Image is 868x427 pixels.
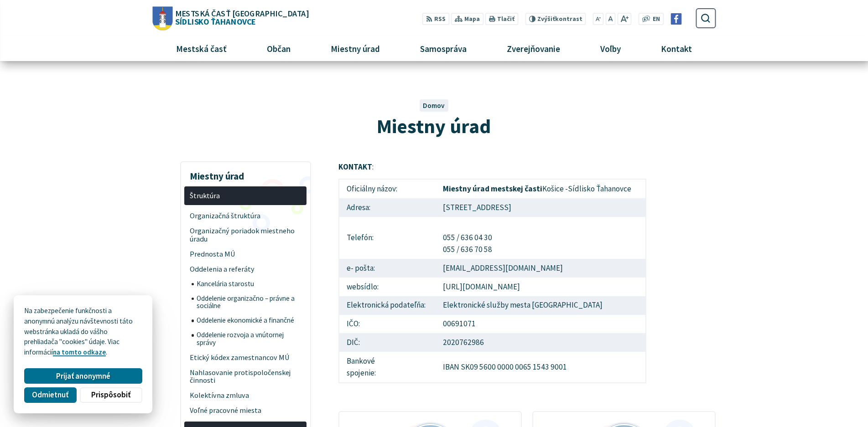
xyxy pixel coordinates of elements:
a: Štruktúra [184,186,307,205]
span: Organizačný poriadok miestneho úradu [190,223,301,247]
a: Elektronické služby mesta [GEOGRAPHIC_DATA] [443,300,603,310]
a: Zverejňovanie [490,36,577,61]
a: Logo Sídlisko Ťahanovce, prejsť na domovskú stránku. [152,6,308,30]
td: [URL][DOMAIN_NAME] [436,278,646,296]
a: 00691071 [443,319,476,329]
a: Domov [423,101,445,110]
a: Organizačný poriadok miestneho úradu [184,223,307,247]
a: na tomto odkaze [53,348,106,356]
a: Nahlasovanie protispoločenskej činnosti [184,365,307,388]
a: EN [650,15,663,24]
td: websídlo: [339,278,436,296]
span: Mapa [464,15,480,24]
span: Nahlasovanie protispoločenskej činnosti [190,365,301,388]
a: Voľné pracovné miesta [184,403,307,418]
a: Mestská časť [159,36,243,61]
span: Oddelenie organizačno – právne a sociálne [197,291,301,314]
button: Prispôsobiť [80,387,142,403]
a: Občan [250,36,307,61]
td: Telefón: [339,217,436,259]
span: Tlačiť [497,15,515,23]
span: Oddelenie ekonomické a finančné [197,314,301,328]
a: Kolektívna zmluva [184,388,307,403]
td: [EMAIL_ADDRESS][DOMAIN_NAME] [436,259,646,278]
a: Oddelenie rozvoja a vnútornej správy [192,328,307,350]
span: Prispôsobiť [91,390,130,400]
span: Organizačná štruktúra [190,208,301,223]
span: Kancelária starostu [197,277,301,291]
a: RSS [422,13,449,25]
span: RSS [434,15,446,24]
a: Kancelária starostu [192,277,307,291]
a: Oddelenie organizačno – právne a sociálne [192,291,307,314]
span: Odmietnuť [32,390,68,400]
span: Prednosta MÚ [190,247,301,262]
td: Bankové spojenie: [339,352,436,382]
span: Štruktúra [190,188,301,203]
span: Kontakt [658,36,696,61]
button: Nastaviť pôvodnú veľkosť písma [605,13,615,25]
span: Voľby [597,36,624,61]
span: Miestny úrad [327,36,383,61]
strong: KONTAKT [338,162,372,172]
a: 2020762986 [443,337,484,347]
button: Odmietnuť [24,387,76,403]
a: Voľby [584,36,638,61]
td: Elektronická podateľňa: [339,296,436,315]
span: Zverejňovanie [504,36,564,61]
a: Kontakt [645,36,709,61]
span: kontrast [537,15,582,23]
a: 055 / 636 70 58 [443,244,492,254]
span: Zvýšiť [537,15,555,23]
a: Miestny úrad [314,36,396,61]
span: Oddelenie rozvoja a vnútornej správy [197,328,301,350]
td: [STREET_ADDRESS] [436,198,646,217]
td: IČO: [339,315,436,334]
button: Zväčšiť veľkosť písma [617,13,631,25]
a: Mapa [451,13,483,25]
span: Kolektívna zmluva [190,388,301,403]
a: Prednosta MÚ [184,247,307,262]
span: Samospráva [416,36,470,61]
a: Oddelenie ekonomické a finančné [192,314,307,328]
span: Občan [263,36,294,61]
button: Prijať anonymné [24,368,142,384]
button: Zvýšiťkontrast [525,13,586,25]
h3: Miestny úrad [184,164,307,183]
img: Prejsť na Facebook stránku [670,13,682,25]
a: Samospráva [404,36,483,61]
td: Oficiálny názov: [339,179,436,198]
td: Adresa: [339,198,436,217]
strong: Miestny úrad mestskej časti [443,184,542,194]
td: Košice -Sídlisko Ťahanovce [436,179,646,198]
button: Zmenšiť veľkosť písma [593,13,604,25]
span: Etický kódex zamestnancov MÚ [190,350,301,365]
span: EN [653,15,660,24]
a: Etický kódex zamestnancov MÚ [184,350,307,365]
td: DIČ: [339,333,436,352]
p: : [338,161,646,173]
a: 1543 9001 [533,362,567,372]
a: 09 5600 0000 0065 [470,362,531,372]
span: Oddelenia a referáty [190,262,301,277]
td: IBAN SK [436,352,646,382]
a: Organizačná štruktúra [184,208,307,223]
img: Prejsť na domovskú stránku [152,6,172,30]
span: Sídlisko Ťahanovce [172,9,308,26]
span: Mestská časť [172,36,230,61]
span: Prijať anonymné [56,371,110,381]
p: Na zabezpečenie funkčnosti a anonymnú analýzu návštevnosti táto webstránka ukladá do vášho prehli... [24,306,142,358]
a: Oddelenia a referáty [184,262,307,277]
span: Voľné pracovné miesta [190,403,301,418]
span: Miestny úrad [377,113,491,139]
td: e- pošta: [339,259,436,278]
button: Tlačiť [485,13,518,25]
a: 055 / 636 04 30 [443,232,492,242]
span: Mestská časť [GEOGRAPHIC_DATA] [175,9,308,17]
